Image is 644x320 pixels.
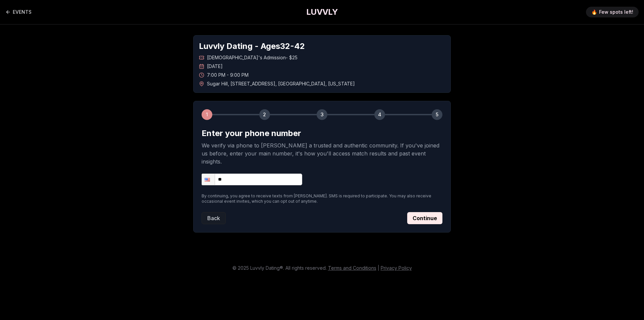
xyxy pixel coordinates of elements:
a: Back to events [5,5,32,19]
span: | [378,265,379,271]
div: 4 [374,109,385,120]
span: Few spots left! [599,9,633,15]
a: LUVVLY [306,7,338,17]
a: Terms and Conditions [328,265,376,271]
span: Sugar Hill , [STREET_ADDRESS] , [GEOGRAPHIC_DATA] , [US_STATE] [207,80,355,87]
div: 2 [259,109,270,120]
span: [DATE] [207,63,223,70]
a: Privacy Policy [381,265,412,271]
h2: Enter your phone number [202,128,442,139]
span: 🔥 [591,9,597,15]
h1: Luvvly Dating - Ages 32 - 42 [199,41,445,52]
div: 3 [317,109,327,120]
span: 7:00 PM - 9:00 PM [207,72,249,78]
button: Continue [407,212,442,224]
div: 1 [202,109,212,120]
button: Back [202,212,226,224]
div: United States: + 1 [202,174,215,185]
span: [DEMOGRAPHIC_DATA]'s Admission - $25 [207,54,298,61]
p: We verify via phone to [PERSON_NAME] a trusted and authentic community. If you've joined us befor... [202,141,442,166]
p: By continuing, you agree to receive texts from [PERSON_NAME]. SMS is required to participate. You... [202,193,442,204]
div: 5 [432,109,442,120]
